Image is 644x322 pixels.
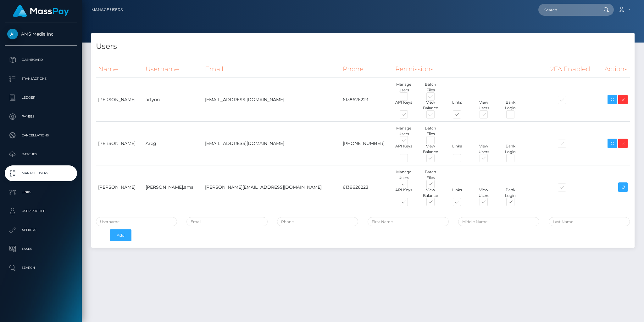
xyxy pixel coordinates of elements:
[7,93,75,102] p: Ledger
[417,100,444,111] div: View Balance
[549,217,630,226] input: Last Name
[497,187,524,198] div: Bank Login
[5,52,77,68] a: Dashboard
[7,29,18,39] img: AMS Media Inc
[417,143,444,155] div: View Balance
[417,187,444,198] div: View Balance
[96,165,143,209] td: [PERSON_NAME]
[5,71,77,87] a: Transactions
[143,165,203,209] td: [PERSON_NAME].ams
[96,78,143,122] td: [PERSON_NAME]
[391,169,417,181] div: Manage Users
[497,143,524,155] div: Bank Login
[13,5,69,17] img: MassPay Logo
[5,128,77,143] a: Cancellations
[7,187,75,197] p: Links
[277,217,358,226] input: Phone
[497,100,524,111] div: Bank Login
[444,187,471,198] div: Links
[7,74,75,83] p: Transactions
[203,122,341,165] td: [EMAIL_ADDRESS][DOMAIN_NAME]
[110,229,131,241] button: Add
[7,55,75,65] p: Dashboard
[548,60,598,78] th: 2FA Enabled
[470,100,497,111] div: View Users
[391,100,417,111] div: API Keys
[5,147,77,162] a: Batches
[96,60,143,78] th: Name
[7,244,75,254] p: Taxes
[203,60,341,78] th: Email
[417,169,444,181] div: Batch Files
[417,125,444,137] div: Batch Files
[7,131,75,140] p: Cancellations
[5,241,77,257] a: Taxes
[96,217,177,226] input: Username
[5,31,77,37] span: AMS Media Inc
[96,122,143,165] td: [PERSON_NAME]
[143,60,203,78] th: Username
[417,82,444,93] div: Batch Files
[7,112,75,121] p: Payees
[341,60,393,78] th: Phone
[143,78,203,122] td: artyon
[203,78,341,122] td: [EMAIL_ADDRESS][DOMAIN_NAME]
[458,217,539,226] input: Middle Name
[5,109,77,124] a: Payees
[5,260,77,276] a: Search
[470,143,497,155] div: View Users
[143,122,203,165] td: Areg
[598,60,630,78] th: Actions
[391,125,417,137] div: Manage Users
[7,263,75,273] p: Search
[92,3,123,16] a: Manage Users
[5,203,77,219] a: User Profile
[5,90,77,106] a: Ledger
[5,165,77,181] a: Manage Users
[96,41,630,52] h4: Users
[186,217,268,226] input: Email
[444,143,471,155] div: Links
[341,122,393,165] td: [PHONE_NUMBER]
[368,217,449,226] input: First Name
[5,222,77,238] a: API Keys
[7,150,75,159] p: Batches
[391,82,417,93] div: Manage Users
[5,184,77,200] a: Links
[203,165,341,209] td: [PERSON_NAME][EMAIL_ADDRESS][DOMAIN_NAME]
[391,143,417,155] div: API Keys
[341,165,393,209] td: 6138626223
[444,100,471,111] div: Links
[7,225,75,235] p: API Keys
[7,206,75,216] p: User Profile
[341,78,393,122] td: 6138626223
[7,169,75,178] p: Manage Users
[470,187,497,198] div: View Users
[393,60,548,78] th: Permissions
[391,187,417,198] div: API Keys
[538,4,597,16] input: Search...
